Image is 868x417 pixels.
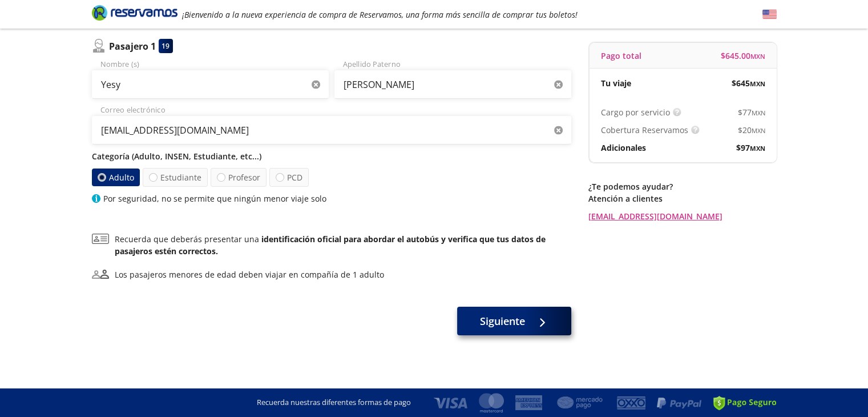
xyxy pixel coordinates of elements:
[457,307,571,335] button: Siguiente
[752,126,765,135] small: MXN
[334,70,571,99] input: Apellido Paterno
[109,39,156,53] p: Pasajero 1
[92,70,329,99] input: Nombre (s)
[92,150,571,162] p: Categoría (Adulto, INSEN, Estudiante, etc...)
[601,124,688,136] p: Cobertura Reservamos
[115,233,571,257] p: Recuerda que deberás presentar una
[762,7,777,22] button: English
[752,109,765,117] small: MXN
[257,397,411,408] p: Recuerda nuestras diferentes formas de pago
[732,77,765,89] span: $ 645
[750,79,765,88] small: MXN
[601,77,631,89] p: Tu viaje
[588,181,777,193] p: ¿Te podemos ayudar?
[91,169,139,186] label: Adulto
[182,9,578,20] em: ¡Bienvenido a la nueva experiencia de compra de Reservamos, una forma más sencilla de comprar tus...
[269,168,309,187] label: PCD
[721,50,765,62] span: $ 645.00
[750,52,765,61] small: MXN
[143,168,208,187] label: Estudiante
[159,39,173,53] div: 19
[92,116,571,145] input: Correo electrónico
[736,142,765,154] span: $ 97
[738,106,765,118] span: $ 77
[115,268,384,280] div: Los pasajeros menores de edad deben viajar en compañía de 1 adulto
[601,106,670,118] p: Cargo por servicio
[738,124,765,136] span: $ 20
[103,193,326,205] p: Por seguridad, no se permite que ningún menor viaje solo
[211,168,267,187] label: Profesor
[601,50,641,62] p: Pago total
[588,193,777,205] p: Atención a clientes
[115,234,546,256] b: identificación oficial para abordar el autobús y verifica que tus datos de pasajeros estén correc...
[588,210,777,222] a: [EMAIL_ADDRESS][DOMAIN_NAME]
[601,142,646,154] p: Adicionales
[750,144,765,153] small: MXN
[480,314,525,329] span: Siguiente
[92,4,177,25] a: Brand Logo
[92,4,177,21] i: Brand Logo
